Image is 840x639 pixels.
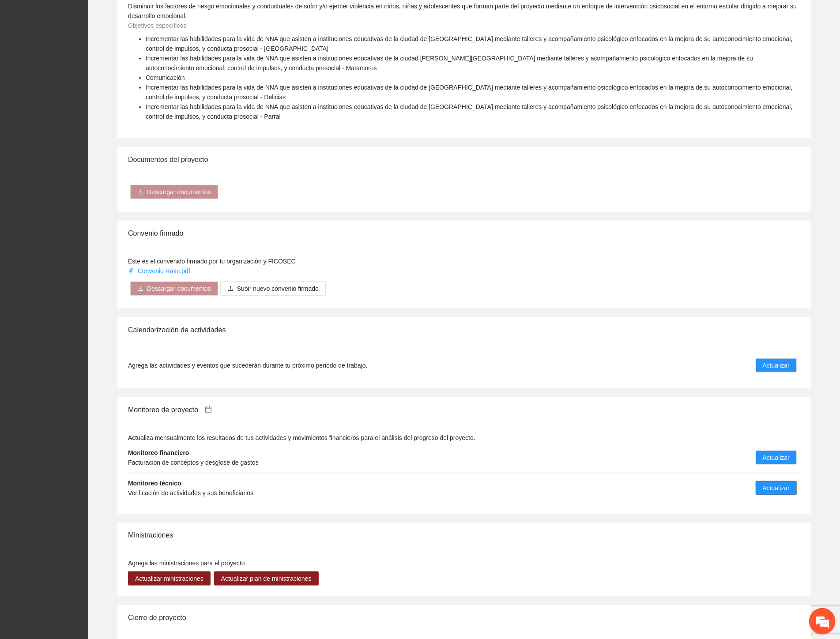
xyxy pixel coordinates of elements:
span: Incrementar las habilidades para la vida de NNA que asisten a instituciones educativas de la ciud... [146,55,753,71]
div: Monitoreo de proyecto [128,397,800,422]
span: Estamos en línea. [51,118,122,207]
span: Objetivos específicos [128,22,186,29]
span: Actualizar [763,361,790,370]
div: Calendarización de actividades [128,317,800,342]
span: uploadSubir nuevo convenio firmado [220,285,326,292]
span: Incrementar las habilidades para la vida de NNA que asisten a instituciones educativas de la ciud... [146,84,793,101]
span: Agrega las actividades y eventos que sucederán durante tu próximo periodo de trabajo. [128,361,367,370]
span: Verificación de actividades y sus beneficiarios [128,489,253,496]
button: downloadDescargar documentos [130,185,218,199]
span: Disminuir los factores de riesgo emocionales y conductuales de sufrir y/o ejercer violencia en ni... [128,3,797,19]
div: Documentos del proyecto [128,147,800,172]
span: Incrementar las habilidades para la vida de NNA que asisten a instituciones educativas de la ciud... [146,35,793,52]
div: Minimizar ventana de chat en vivo [145,4,166,26]
a: Actualizar plan de ministraciones [214,575,319,582]
span: Este es el convenido firmado por tu organización y FICOSEC [128,258,296,265]
textarea: Escriba su mensaje y pulse “Intro” [4,241,168,272]
span: Subir nuevo convenio firmado [237,284,319,293]
span: paper-clip [128,268,134,274]
span: Facturación de conceptos y desglose de gastos [128,459,259,466]
span: upload [227,286,234,293]
span: Actualizar ministraciones [135,574,203,583]
div: Convenio firmado [128,221,800,246]
span: download [137,286,143,293]
span: Actualizar [763,453,790,462]
span: Actualiza mensualmente los resultados de tus actividades y movimientos financieros para el anális... [128,434,475,441]
span: Descargar documentos [147,284,211,293]
span: calendar [205,406,212,413]
strong: Monitoreo financiero [128,449,189,456]
span: Incrementar las habilidades para la vida de NNA que asisten a instituciones educativas de la ciud... [146,103,793,120]
strong: Monitoreo técnico [128,480,181,487]
a: Actualizar ministraciones [128,575,211,582]
button: Actualizar ministraciones [128,571,211,586]
span: Agrega las ministraciones para el proyecto [128,560,245,567]
span: Actualizar [763,483,790,493]
button: Actualizar [756,481,797,495]
div: Ministraciones [128,522,800,548]
span: download [137,189,143,196]
button: Actualizar [756,358,797,372]
a: Convenio Rake.pdf [128,267,192,274]
span: Actualizar plan de ministraciones [221,574,312,583]
div: Chatee con nosotros ahora [46,45,148,56]
button: Actualizar [756,451,797,465]
span: Descargar documentos [147,187,211,197]
a: calendar [198,406,212,413]
button: Actualizar plan de ministraciones [214,571,319,586]
button: uploadSubir nuevo convenio firmado [220,282,326,296]
span: Comunicación [146,74,185,81]
button: downloadDescargar documentos [130,282,218,296]
div: Cierre de proyecto [128,605,800,630]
